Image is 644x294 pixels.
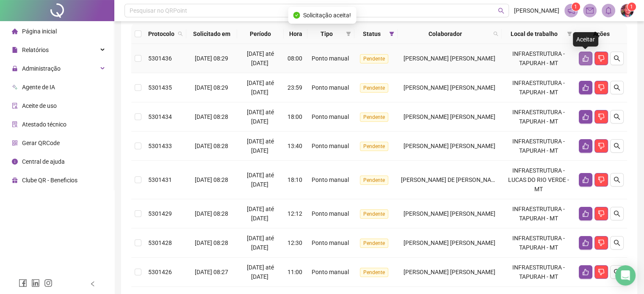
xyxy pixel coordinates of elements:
sup: Atualize o seu contato no menu Meus Dados [627,3,636,11]
span: search [614,143,620,149]
td: INFRAESTRUTURA - TAPURAH - MT [502,73,575,102]
span: [PERSON_NAME] [PERSON_NAME] [404,239,495,246]
span: 5301428 [148,239,172,246]
span: search [614,55,620,62]
span: filter [344,27,353,40]
span: [DATE] até [DATE] [247,80,274,96]
div: Ações [579,29,624,38]
span: filter [346,31,351,36]
span: qrcode [12,140,18,146]
span: [DATE] até [DATE] [247,172,274,188]
span: Ponto manual [312,55,349,62]
span: search [614,113,620,120]
span: Página inicial [22,28,57,35]
span: left [90,281,96,287]
span: Pendente [360,176,388,185]
td: INFRAESTRUTURA - TAPURAH - MT [502,102,575,132]
span: like [582,239,589,246]
span: dislike [598,143,605,149]
span: like [582,210,589,217]
span: Status [358,29,386,38]
span: Ponto manual [312,210,349,217]
span: gift [12,177,18,183]
span: audit [12,103,18,109]
th: Hora [284,24,307,44]
span: instagram [44,279,53,287]
span: Agente de IA [22,84,55,91]
span: [DATE] até [DATE] [247,50,274,66]
td: INFRAESTRUTURA - TAPURAH - MT [502,199,575,228]
span: dislike [598,269,605,275]
td: INFRAESTRUTURA - TAPURAH - MT [502,132,575,161]
span: Central de ajuda [22,158,65,165]
span: Ponto manual [312,113,349,120]
span: [DATE] até [DATE] [247,235,274,251]
span: [PERSON_NAME] [PERSON_NAME] [404,143,495,149]
span: [DATE] 08:28 [195,113,228,120]
span: dislike [598,55,605,62]
span: notification [567,7,575,14]
span: Pendente [360,239,388,248]
span: like [582,143,589,149]
span: 5301436 [148,55,172,62]
span: filter [389,31,394,36]
span: 18:10 [287,176,302,183]
span: Clube QR - Beneficios [22,177,77,184]
span: filter [565,27,574,40]
span: search [176,27,185,40]
span: Atestado técnico [22,121,66,128]
span: [PERSON_NAME] [514,6,559,15]
span: Ponto manual [312,176,349,183]
span: info-circle [12,159,18,165]
span: Pendente [360,113,388,122]
span: like [582,55,589,62]
span: search [614,269,620,275]
span: search [614,210,620,217]
span: filter [387,27,396,40]
span: dislike [598,239,605,246]
span: search [614,84,620,91]
span: [DATE] até [DATE] [247,264,274,280]
span: search [493,31,498,36]
span: [DATE] 08:29 [195,84,228,91]
span: [DATE] até [DATE] [247,109,274,125]
span: [PERSON_NAME] DE [PERSON_NAME] [401,176,501,183]
span: 5301434 [148,113,172,120]
th: Solicitado em [186,24,237,44]
div: Aceitar [573,32,598,47]
span: facebook [19,279,27,287]
span: 12:30 [287,239,302,246]
span: like [582,84,589,91]
span: 13:40 [287,143,302,149]
span: Pendente [360,54,388,63]
td: INFRAESTRUTURA - TAPURAH - MT [502,258,575,287]
span: 1 [574,4,577,10]
span: search [614,176,620,183]
span: 5301435 [148,84,172,91]
span: 12:12 [287,210,302,217]
span: [PERSON_NAME] [PERSON_NAME] [404,55,495,62]
span: 5301431 [148,176,172,183]
span: Colaborador [401,29,490,38]
span: Pendente [360,83,388,93]
span: 1 [630,4,633,10]
span: 5301426 [148,269,172,275]
span: Ponto manual [312,143,349,149]
span: Relatórios [22,47,49,53]
span: bell [605,7,612,14]
span: Ponto manual [312,84,349,91]
span: [PERSON_NAME] [PERSON_NAME] [404,84,495,91]
span: solution [12,121,18,127]
span: [DATE] 08:29 [195,55,228,62]
span: dislike [598,113,605,120]
span: Pendente [360,268,388,277]
span: Local de trabalho [505,29,564,38]
span: 08:00 [287,55,302,62]
span: file [12,47,18,53]
sup: 1 [572,3,580,11]
span: [DATE] 08:28 [195,176,228,183]
span: mail [586,7,594,14]
span: 5301429 [148,210,172,217]
span: 11:00 [287,269,302,275]
span: search [492,27,500,40]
